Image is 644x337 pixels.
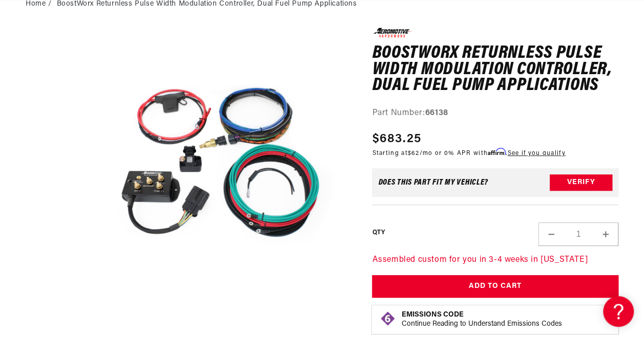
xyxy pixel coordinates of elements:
span: $62 [408,150,420,156]
span: Affirm [488,148,506,155]
img: Emissions code [380,310,396,327]
a: See if you qualify - Learn more about Affirm Financing (opens in modal) [507,150,565,156]
h1: BoostWorx Returnless Pulse Width Modulation Controller, Dual Fuel Pump Applications [372,46,618,94]
div: Part Number: [372,107,618,120]
p: Starting at /mo or 0% APR with . [372,148,565,158]
p: Continue Reading to Understand Emissions Codes [401,320,562,329]
strong: 66138 [425,109,448,117]
button: Verify [550,174,612,191]
media-gallery: Gallery Viewer [26,28,351,324]
label: QTY [372,229,385,237]
p: Assembled custom for you in 3-4 weeks in [US_STATE] [372,254,618,267]
button: Emissions CodeContinue Reading to Understand Emissions Codes [401,310,562,329]
span: $683.25 [372,130,421,148]
div: Does This part fit My vehicle? [378,178,488,187]
button: Add to Cart [372,275,618,298]
strong: Emissions Code [401,311,463,319]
